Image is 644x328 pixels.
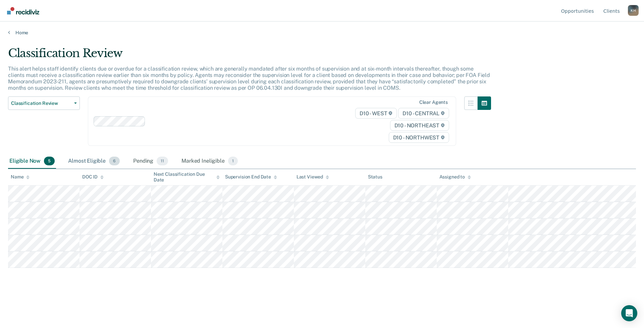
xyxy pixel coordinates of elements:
div: Name [11,174,30,180]
div: Pending11 [132,154,169,169]
div: Open Intercom Messenger [621,305,637,321]
span: D10 - CENTRAL [398,108,449,119]
div: Last Viewed [297,174,329,180]
div: DOC ID [82,174,104,180]
div: K H [628,5,639,16]
a: Home [8,30,636,36]
button: Profile dropdown button [628,5,639,16]
div: Eligible Now5 [8,154,56,169]
span: 6 [109,157,120,165]
p: This alert helps staff identify clients due or overdue for a classification review, which are gen... [8,66,490,91]
div: Next Classification Due Date [154,171,220,183]
span: 11 [157,157,168,165]
span: 5 [44,157,55,165]
button: Classification Review [8,96,80,110]
span: Classification Review [11,100,71,106]
div: Supervision End Date [225,174,277,180]
span: D10 - NORTHWEST [389,132,449,143]
div: Clear agents [419,99,448,105]
div: Almost Eligible6 [67,154,121,169]
div: Status [368,174,382,180]
div: Classification Review [8,46,491,66]
div: Marked Ineligible1 [180,154,239,169]
span: 1 [228,157,238,165]
img: Recidiviz [7,7,39,14]
span: D10 - WEST [355,108,397,119]
div: Assigned to [439,174,471,180]
span: D10 - NORTHEAST [390,120,449,131]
